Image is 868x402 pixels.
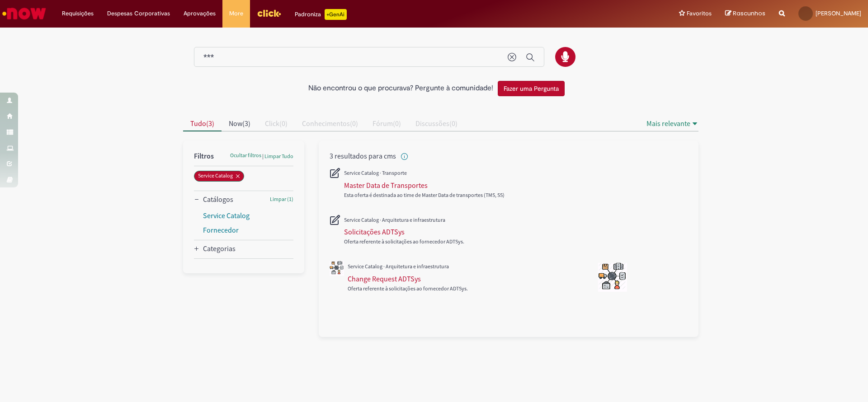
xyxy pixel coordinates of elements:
span: Requisições [62,9,94,18]
span: Favoritos [687,9,712,18]
h2: Não encontrou o que procurava? Pergunte à comunidade! [308,84,493,93]
p: +GenAi [325,9,347,20]
button: Fazer uma Pergunta [498,81,565,96]
span: More [229,9,243,18]
a: Rascunhos [725,9,765,18]
span: Aprovações [184,9,216,18]
img: ServiceNow [1,5,47,23]
div: Padroniza [295,9,347,20]
span: Rascunhos [733,9,765,18]
span: [PERSON_NAME] [816,9,861,17]
span: Despesas Corporativas [107,9,170,18]
img: click_logo_yellow_360x200.png [257,6,281,20]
